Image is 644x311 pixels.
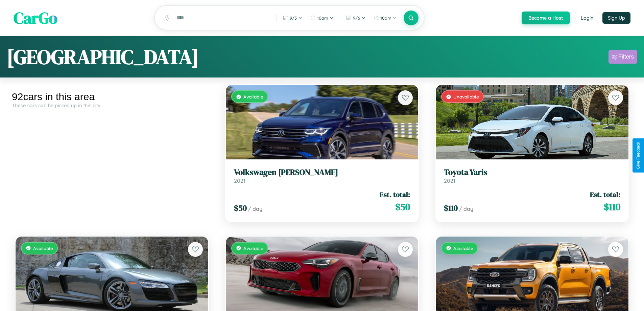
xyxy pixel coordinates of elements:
[234,202,247,214] span: $ 50
[453,245,473,251] span: Available
[7,43,199,71] h1: [GEOGRAPHIC_DATA]
[234,168,410,184] a: Volkswagen [PERSON_NAME]2021
[459,205,473,212] span: / day
[604,200,620,214] span: $ 110
[380,190,410,199] span: Est. total:
[33,245,53,251] span: Available
[343,13,369,23] button: 9/6
[370,13,400,23] button: 10am
[317,15,328,21] span: 10am
[618,53,634,60] div: Filters
[353,15,360,21] span: 9 / 6
[243,245,263,251] span: Available
[395,200,410,214] span: $ 50
[453,94,479,99] span: Unavailable
[12,103,212,108] div: These cars can be picked up in this city.
[307,13,337,23] button: 10am
[444,202,458,214] span: $ 110
[380,15,391,21] span: 10am
[636,142,641,169] div: Give Feedback
[234,168,410,177] h3: Volkswagen [PERSON_NAME]
[444,177,455,184] span: 2021
[248,205,262,212] span: / day
[234,177,245,184] span: 2021
[444,168,620,177] h3: Toyota Yaris
[290,15,297,21] span: 9 / 5
[575,12,599,24] button: Login
[609,50,637,64] button: Filters
[280,13,306,23] button: 9/5
[590,190,620,199] span: Est. total:
[243,94,263,99] span: Available
[522,12,570,24] button: Become a Host
[12,91,212,103] div: 92 cars in this area
[602,12,630,24] button: Sign Up
[444,168,620,184] a: Toyota Yaris2021
[14,7,57,29] span: CarGo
